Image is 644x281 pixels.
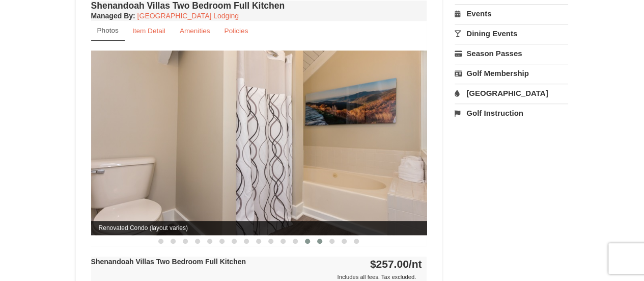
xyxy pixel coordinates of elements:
[91,21,125,41] a: Photos
[180,27,210,35] small: Amenities
[97,27,119,34] small: Photos
[455,104,568,122] a: Golf Instruction
[455,44,568,63] a: Season Passes
[173,21,217,41] a: Amenities
[455,24,568,43] a: Dining Events
[126,21,172,41] a: Item Detail
[91,1,427,11] h4: Shenandoah Villas Two Bedroom Full Kitchen
[137,12,239,20] a: [GEOGRAPHIC_DATA] Lodging
[409,258,422,270] span: /nt
[91,50,427,235] img: Renovated Condo (layout varies)
[91,12,133,20] span: Managed By
[91,12,135,20] strong: :
[132,27,165,35] small: Item Detail
[224,27,248,35] small: Policies
[217,21,255,41] a: Policies
[370,258,422,270] strong: $257.00
[455,84,568,103] a: [GEOGRAPHIC_DATA]
[455,64,568,83] a: Golf Membership
[455,4,568,23] a: Events
[91,221,427,235] span: Renovated Condo (layout varies)
[91,258,246,266] strong: Shenandoah Villas Two Bedroom Full Kitchen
